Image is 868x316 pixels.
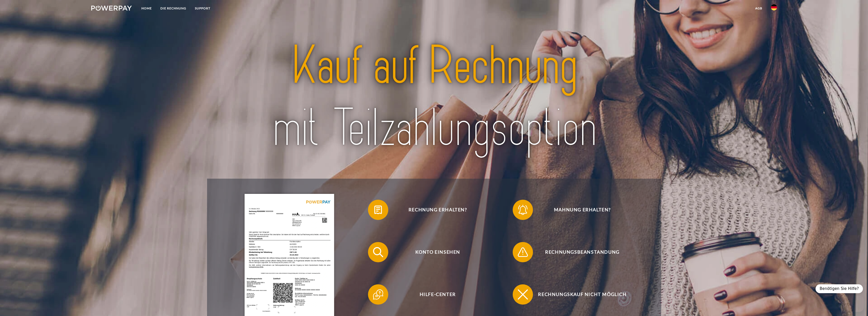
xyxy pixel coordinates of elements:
[376,284,500,305] span: Hilfe-Center
[516,246,529,258] img: qb_warning.svg
[520,242,644,262] span: Rechnungsbeanstandung
[751,4,767,13] a: agb
[91,6,132,11] img: logo-powerpay-white.svg
[156,4,191,13] a: DIE RECHNUNG
[376,200,500,220] span: Rechnung erhalten?
[516,203,529,216] img: qb_bell.svg
[771,4,777,10] img: de
[513,284,644,305] button: Rechnungskauf nicht möglich
[191,4,215,13] a: SUPPORT
[368,242,500,262] button: Konto einsehen
[137,4,156,13] a: Home
[372,203,384,216] img: qb_bill.svg
[520,284,644,305] span: Rechnungskauf nicht möglich
[848,296,864,312] iframe: Schaltfläche zum Öffnen des Messaging-Fensters
[233,32,635,162] img: title-powerpay_de.svg
[372,246,384,258] img: qb_search.svg
[816,284,863,293] div: Benötigen Sie Hilfe?
[376,242,500,262] span: Konto einsehen
[372,288,384,301] img: qb_help.svg
[368,200,500,220] button: Rechnung erhalten?
[513,200,644,220] button: Mahnung erhalten?
[368,284,500,305] button: Hilfe-Center
[520,200,644,220] span: Mahnung erhalten?
[516,288,529,301] img: qb_close.svg
[513,242,644,262] button: Rechnungsbeanstandung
